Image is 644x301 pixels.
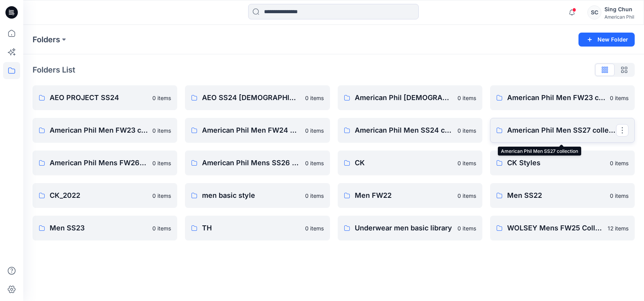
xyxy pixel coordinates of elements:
p: CK Styles [507,157,605,168]
p: Men SS22 [507,190,605,201]
a: American Phil Men SS24 collection0 items [338,118,482,143]
p: Underwear men basic library [355,223,453,234]
p: American Phil Men SS27 collection [507,125,616,136]
p: American Phil [DEMOGRAPHIC_DATA] SS25 collection [355,92,453,103]
p: AEO PROJECT SS24 [50,92,148,103]
a: TH0 items [185,216,330,240]
p: AEO SS24 [DEMOGRAPHIC_DATA] [202,92,300,103]
p: WOLSEY Mens FW25 Collections [507,223,603,234]
div: Sing Chun [604,5,634,14]
div: SC [587,5,601,19]
button: New Folder [578,33,635,47]
p: 0 items [305,192,324,200]
p: Folders List [33,64,75,76]
p: American Phil Men FW23 collection(internal) [50,125,148,136]
a: American Phil Men FW23 collection(internal)0 items [33,118,177,143]
p: 12 items [608,224,628,232]
a: Men SS220 items [490,183,635,208]
p: 0 items [458,94,476,102]
a: Men SS230 items [33,216,177,240]
p: 0 items [305,126,324,135]
a: WOLSEY Mens FW25 Collections12 items [490,216,635,240]
a: American Phil Mens SS26 collection0 items [185,150,330,175]
p: 0 items [610,159,628,167]
a: American Phil Mens FW26 collection0 items [33,150,177,175]
p: 0 items [152,224,171,232]
p: American Phil Mens SS26 collection [202,157,300,168]
p: 0 items [152,126,171,135]
p: American Phil Men FW24 collection [202,125,300,136]
a: Folders [33,34,60,45]
a: AEO PROJECT SS240 items [33,85,177,110]
a: Men FW220 items [338,183,482,208]
a: CK Styles0 items [490,150,635,175]
p: 0 items [458,192,476,200]
p: American Phil Mens FW26 collection [50,157,148,168]
p: Men FW22 [355,190,453,201]
p: 0 items [305,94,324,102]
p: American Phil Men SS24 collection [355,125,453,136]
p: 0 items [610,94,628,102]
p: Men SS23 [50,223,148,234]
p: 0 items [152,94,171,102]
a: American Phil Men FW23 collection0 items [490,85,635,110]
p: 0 items [458,126,476,135]
a: CK_20220 items [33,183,177,208]
p: 0 items [610,192,628,200]
p: 0 items [152,159,171,167]
p: CK [355,157,453,168]
a: men basic style0 items [185,183,330,208]
a: Underwear men basic library0 items [338,216,482,240]
a: American Phil Men FW24 collection0 items [185,118,330,143]
a: American Phil Men SS27 collection [490,118,635,143]
p: TH [202,223,300,234]
a: American Phil [DEMOGRAPHIC_DATA] SS25 collection0 items [338,85,482,110]
p: CK_2022 [50,190,148,201]
p: men basic style [202,190,300,201]
p: 0 items [458,159,476,167]
p: 0 items [152,192,171,200]
p: 0 items [305,224,324,232]
p: 0 items [305,159,324,167]
div: American Phil [604,14,634,20]
a: CK0 items [338,150,482,175]
p: 0 items [458,224,476,232]
p: American Phil Men FW23 collection [507,92,605,103]
a: AEO SS24 [DEMOGRAPHIC_DATA]0 items [185,85,330,110]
